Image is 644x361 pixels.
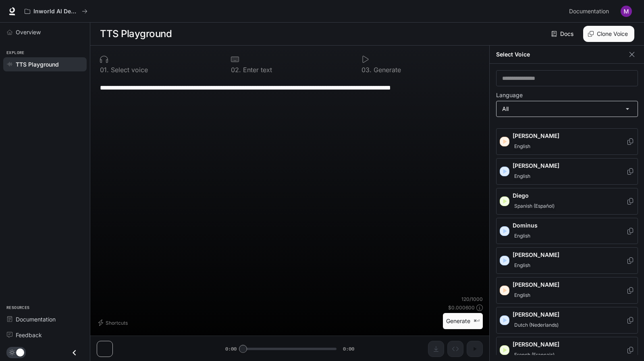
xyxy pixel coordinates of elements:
div: All [497,101,638,117]
p: 120 / 1000 [461,296,483,303]
button: All workspaces [21,3,91,19]
button: Copy Voice ID [626,257,634,264]
button: Copy Voice ID [626,198,634,204]
span: TTS Playground [16,60,59,69]
span: English [513,261,532,270]
p: [PERSON_NAME] [513,162,626,170]
span: French (Français) [513,350,556,360]
p: Select voice [109,67,148,73]
button: Generate⌘⏎ [443,313,483,330]
p: 0 3 . [361,67,372,73]
button: Clone Voice [583,26,634,42]
p: 0 2 . [231,67,241,73]
button: Copy Voice ID [626,317,634,323]
span: Dutch (Nederlands) [513,320,560,330]
span: Documentation [16,315,56,323]
span: Dark mode toggle [16,348,24,357]
p: [PERSON_NAME] [513,251,626,259]
a: Documentation [566,3,615,19]
button: User avatar [618,3,634,19]
button: Copy Voice ID [626,287,634,294]
p: Generate [372,67,401,73]
button: Copy Voice ID [626,347,634,353]
span: English [513,231,532,241]
button: Close drawer [65,344,83,361]
p: Diego [513,192,626,200]
p: ⌘⏎ [474,319,480,323]
p: Inworld AI Demos [33,8,79,15]
p: 0 1 . [100,67,109,73]
button: Copy Voice ID [626,138,634,145]
span: English [513,142,532,151]
span: Documentation [569,6,609,17]
p: $ 0.000600 [448,304,475,311]
span: Overview [16,28,41,36]
p: Language [496,92,523,98]
p: [PERSON_NAME] [513,132,626,140]
p: [PERSON_NAME] [513,311,626,319]
span: Feedback [16,331,42,339]
p: [PERSON_NAME] [513,281,626,289]
p: [PERSON_NAME] [513,340,626,348]
span: Spanish (Español) [513,201,556,211]
a: Docs [550,26,577,42]
a: TTS Playground [3,57,87,71]
button: Copy Voice ID [626,168,634,175]
img: User avatar [621,6,632,17]
a: Overview [3,25,87,39]
button: Copy Voice ID [626,228,634,234]
a: Feedback [3,328,87,342]
button: Shortcuts [97,316,131,329]
a: Documentation [3,312,87,326]
span: English [513,171,532,181]
span: English [513,290,532,300]
p: Dominus [513,221,626,230]
p: Enter text [241,67,272,73]
h1: TTS Playground [100,26,172,42]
